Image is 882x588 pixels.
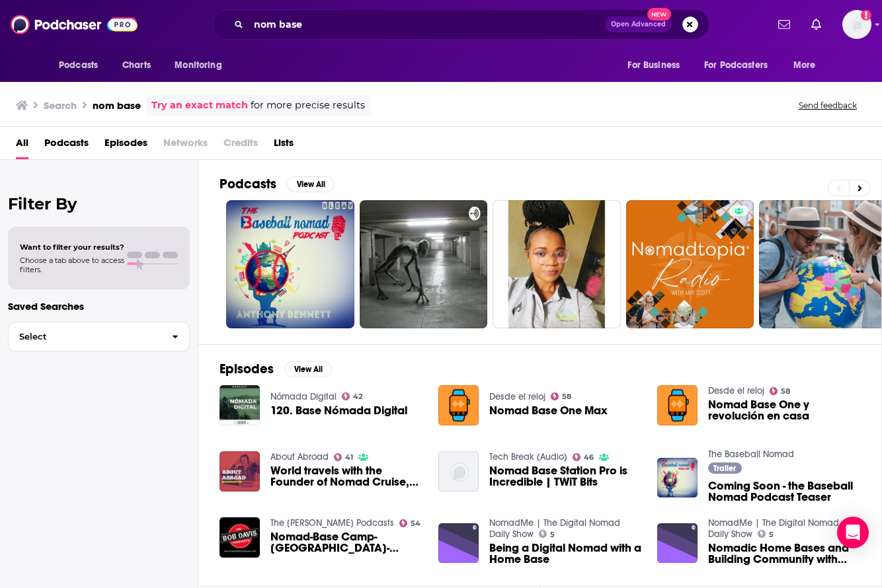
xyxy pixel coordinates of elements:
a: The Bob Davis Podcasts [270,517,394,529]
button: open menu [165,53,239,78]
img: Nomad Base One y revolución en casa [657,385,698,425]
span: Lists [274,132,294,159]
button: Send feedback [795,100,861,111]
span: New [647,8,671,20]
a: EpisodesView All [220,361,332,377]
a: 5 [539,530,555,538]
a: Nómada Digital [270,391,337,402]
span: Charts [122,56,151,75]
h3: nom base [93,99,141,112]
span: More [793,56,816,75]
a: 5 [758,530,774,538]
input: Search podcasts, credits, & more... [249,14,605,35]
button: View All [284,361,332,377]
span: Networks [163,132,208,159]
button: Select [8,322,190,351]
span: for more precise results [251,98,365,113]
img: Nomad-Base Camp-Los Angeles-Bob Davis Podcast 998 [220,517,260,558]
span: 42 [353,394,362,400]
a: Desde el reloj [708,385,764,396]
a: Episodes [104,132,147,159]
img: Podchaser - Follow, Share and Rate Podcasts [11,12,138,37]
a: 41 [334,453,354,461]
span: Nomad Base Station Pro is Incredible | TWiT Bits [489,465,641,488]
button: View All [287,176,335,192]
img: Nomad Base Station Pro is Incredible | TWiT Bits [438,451,479,492]
button: Open AdvancedNew [605,17,672,32]
h2: Podcasts [220,176,276,192]
a: The Baseball Nomad [708,449,794,460]
a: 54 [399,519,421,527]
span: 5 [550,532,555,538]
span: For Business [627,56,680,75]
span: Open Advanced [611,21,666,28]
span: Monitoring [175,56,221,75]
span: Nomad-Base Camp-[GEOGRAPHIC_DATA]-[PERSON_NAME] Podcast 998 [270,531,422,554]
span: 58 [562,394,571,400]
div: Open Intercom Messenger [837,517,869,548]
img: Nomadic Home Bases and Building Community with Sienna Brown [657,523,698,564]
span: Choose a tab above to access filters. [20,256,124,274]
button: open menu [50,53,115,78]
span: 58 [781,388,790,394]
button: Show profile menu [842,10,871,39]
img: World travels with the Founder of Nomad Cruise, Nomad Safari, and Nomad Base [220,451,260,492]
span: Select [9,332,161,341]
a: NomadMe | The Digital Nomad Daily Show [489,517,620,540]
a: Podcasts [44,132,89,159]
a: Show notifications dropdown [806,13,826,36]
img: Coming Soon - the Baseball Nomad Podcast Teaser [657,458,698,498]
span: 46 [584,455,594,460]
a: Nomadic Home Bases and Building Community with Sienna Brown [708,542,860,565]
a: 58 [770,387,791,395]
span: Nomadic Home Bases and Building Community with [PERSON_NAME] [708,542,860,565]
a: Nomad-Base Camp-Los Angeles-Bob Davis Podcast 998 [270,531,422,554]
span: 5 [769,532,774,538]
a: Tech Break (Audio) [489,451,567,462]
a: Being a Digital Nomad with a Home Base [489,542,641,565]
span: Trailer [713,464,736,472]
a: Desde el reloj [489,391,545,402]
img: Nomad Base One Max [438,385,479,425]
button: open menu [784,53,832,78]
svg: Add a profile image [861,10,871,20]
span: Logged in as jwong [842,10,871,39]
button: open menu [696,53,787,78]
h2: Episodes [220,361,274,377]
span: Podcasts [59,56,98,75]
h3: Search [44,99,77,112]
span: Credits [223,132,258,159]
img: Being a Digital Nomad with a Home Base [438,523,479,564]
span: For Podcasters [704,56,768,75]
span: 41 [345,455,353,460]
h2: Filter By [8,194,190,213]
img: 120. Base Nómada Digital [220,385,260,425]
a: All [16,132,28,159]
span: 54 [411,521,421,527]
img: User Profile [842,10,871,39]
a: Try an exact match [151,98,248,113]
a: 46 [573,453,594,461]
button: open menu [618,53,696,78]
a: World travels with the Founder of Nomad Cruise, Nomad Safari, and Nomad Base [270,465,422,488]
p: Saved Searches [8,300,190,312]
a: Charts [114,53,159,78]
a: Nomad Base One y revolución en casa [708,399,860,422]
span: Coming Soon - the Baseball Nomad Podcast Teaser [708,480,860,503]
a: 120. Base Nómada Digital [270,405,407,416]
a: Nomad Base One Max [489,405,608,416]
a: NomadMe | The Digital Nomad Daily Show [708,517,839,540]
